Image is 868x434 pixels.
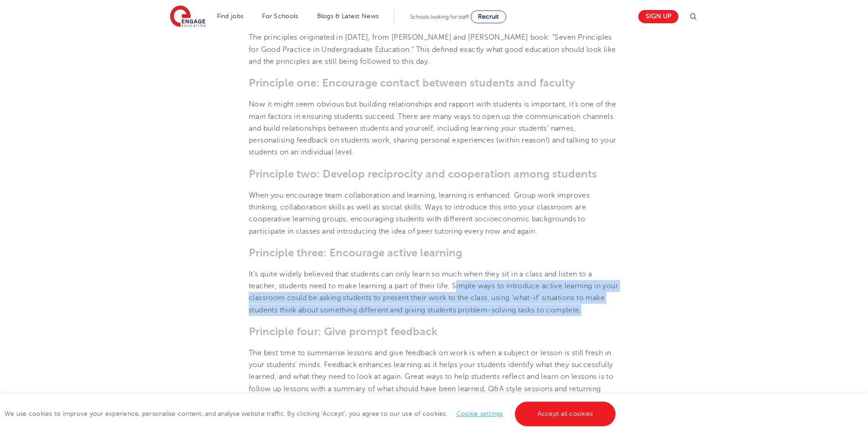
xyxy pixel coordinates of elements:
[249,168,619,180] h3: Principle two: Develop reciprocity and cooperation among students
[249,347,619,407] p: The best time to summarise lessons and give feedback on work is when a subject or lesson is still...
[249,325,619,338] h3: Principle four: Give prompt feedback
[457,410,503,417] a: Cookie settings
[249,98,619,158] p: Now it might seem obvious but building relationships and rapport with students is important, it’s...
[249,246,619,259] h3: Principle three: Encourage active learning
[249,77,619,89] h3: Principle one: Encourage contact between students and faculty
[638,10,678,23] a: Sign up
[471,10,506,23] a: Recruit
[5,410,618,417] span: We use cookies to improve your experience, personalise content, and analyse website traffic. By c...
[217,13,244,20] a: Find jobs
[249,268,619,316] p: It’s quite widely believed that students can only learn so much when they sit in a class and list...
[317,13,379,20] a: Blogs & Latest News
[249,33,616,66] span: The principles originated in [DATE], from [PERSON_NAME] and [PERSON_NAME] book: “Seven Principles...
[478,13,499,20] span: Recruit
[515,402,616,426] a: Accept all cookies
[249,189,619,237] p: When you encourage team collaboration and learning, learning is enhanced. Group work improves thi...
[170,5,205,28] img: Engage Education
[262,13,298,20] a: For Schools
[410,14,469,20] span: Schools looking for staff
